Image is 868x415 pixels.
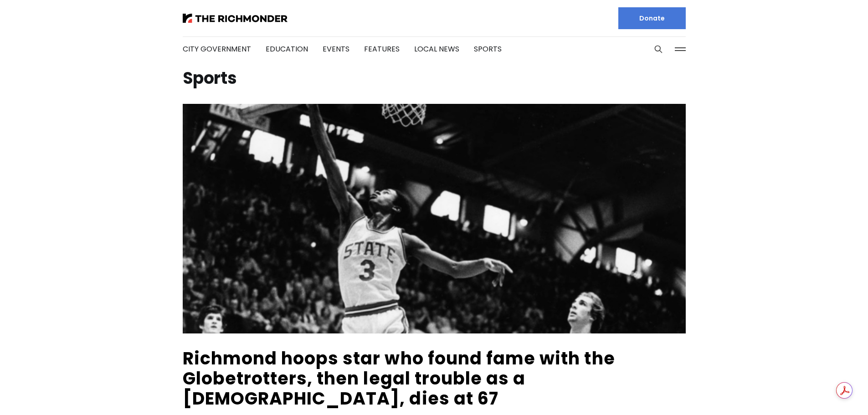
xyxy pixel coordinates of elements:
a: Education [266,44,308,54]
a: Features [364,44,400,54]
button: Search this site [652,42,665,56]
img: Richmond hoops star who found fame with the Globetrotters, then legal trouble as a pastor, dies a... [183,104,686,333]
a: Sports [474,44,502,54]
h1: Sports [183,71,686,86]
a: Events [323,44,349,54]
a: Donate [618,7,686,29]
a: City Government [183,44,251,54]
iframe: portal-trigger [791,370,868,415]
a: Richmond hoops star who found fame with the Globetrotters, then legal trouble as a [DEMOGRAPHIC_D... [183,346,615,410]
img: The Richmonder [183,14,288,23]
a: Local News [414,44,459,54]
